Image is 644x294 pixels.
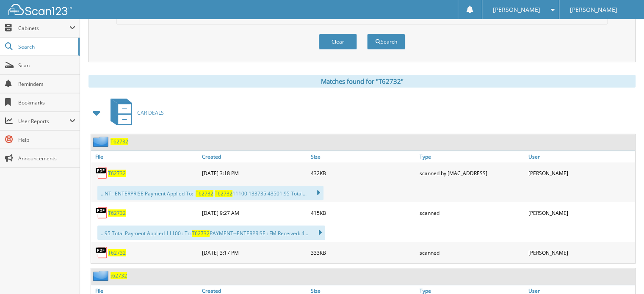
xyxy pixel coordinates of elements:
span: User Reports [18,118,69,125]
span: Help [18,136,75,143]
span: Scan [18,62,75,69]
div: 432KB [309,165,417,181]
div: 333KB [309,244,417,261]
a: T62732 [108,209,126,217]
a: Created [200,151,309,162]
span: T62732 [196,190,213,197]
div: ...95 Total Payment Applied 11100 : To: PAYMENT--ENTERPRISE : FM Received: 4... [97,225,325,240]
div: 415KB [309,204,417,221]
span: Bookmarks [18,99,75,106]
a: File [91,151,200,162]
div: Matches found for "T62732" [88,75,636,88]
iframe: Chat Widget [602,253,644,294]
div: [PERSON_NAME] [526,165,635,181]
span: T62732 [215,190,232,197]
a: t62732 [111,272,127,279]
a: T62732 [108,249,126,256]
div: scanned [417,244,526,261]
img: scan123-logo-white.svg [8,4,72,15]
a: CAR DEALS [105,96,164,129]
span: Cabinets [18,25,69,32]
div: [DATE] 3:17 PM [200,244,309,261]
button: Clear [319,34,357,49]
div: ...NT--ENTERPRISE Payment Applied To: : : 11100 133735 43501.95 Total... [97,186,323,200]
div: [PERSON_NAME] [526,244,635,261]
span: Reminders [18,80,75,88]
a: T62732 [111,138,128,145]
div: [DATE] 3:18 PM [200,165,309,181]
span: CAR DEALS [137,109,164,116]
button: Search [367,34,405,49]
div: scanned [417,204,526,221]
a: Type [417,151,526,162]
div: [PERSON_NAME] [526,204,635,221]
div: [DATE] 9:27 AM [200,204,309,221]
img: folder2.png [93,136,111,147]
a: T62732 [108,170,126,177]
a: User [526,151,635,162]
span: [PERSON_NAME] [570,7,617,12]
img: folder2.png [93,270,111,281]
img: PDF.png [95,167,108,179]
span: [PERSON_NAME] [493,7,540,12]
a: Size [309,151,417,162]
img: PDF.png [95,206,108,219]
div: scanned by [MAC_ADDRESS] [417,165,526,181]
span: Search [18,43,74,50]
span: Announcements [18,155,75,162]
img: PDF.png [95,246,108,259]
span: T62732 [192,230,210,237]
